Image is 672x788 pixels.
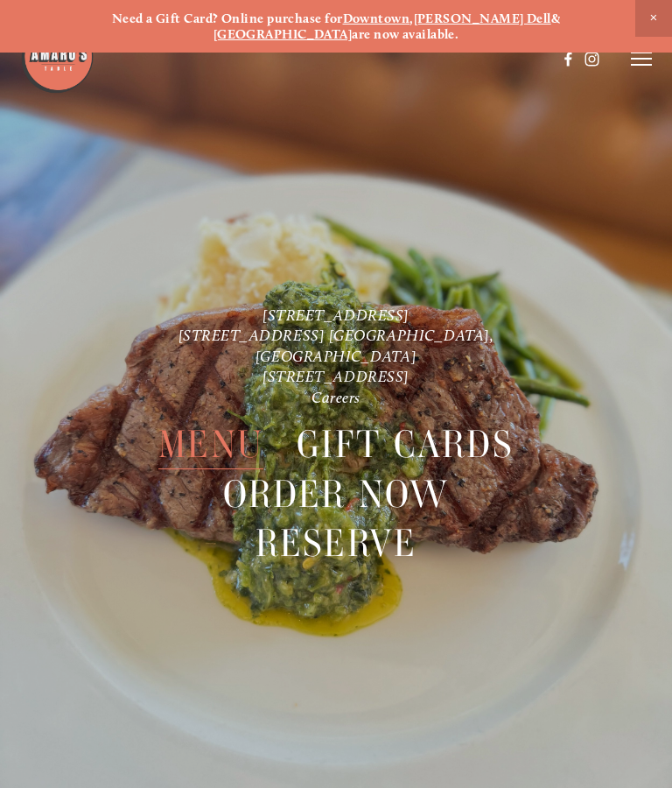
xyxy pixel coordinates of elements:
span: Gift Cards [297,420,514,469]
strong: & [551,11,560,26]
span: Reserve [255,519,416,568]
span: Order Now [223,470,449,519]
img: Amaro's Table [20,20,94,95]
strong: , [409,11,413,26]
a: Downtown [343,11,410,26]
a: [STREET_ADDRESS] [GEOGRAPHIC_DATA], [GEOGRAPHIC_DATA] [178,326,498,364]
a: Reserve [255,519,416,567]
strong: are now available. [352,26,458,42]
a: [PERSON_NAME] Dell [414,11,551,26]
a: Gift Cards [297,420,514,468]
a: Menu [158,420,263,468]
span: Menu [158,420,263,469]
a: [GEOGRAPHIC_DATA] [213,26,353,42]
strong: Need a Gift Card? Online purchase for [112,11,343,26]
a: [STREET_ADDRESS] [262,367,409,385]
a: [STREET_ADDRESS] [262,306,409,324]
a: Careers [311,388,360,406]
a: Order Now [223,470,449,518]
